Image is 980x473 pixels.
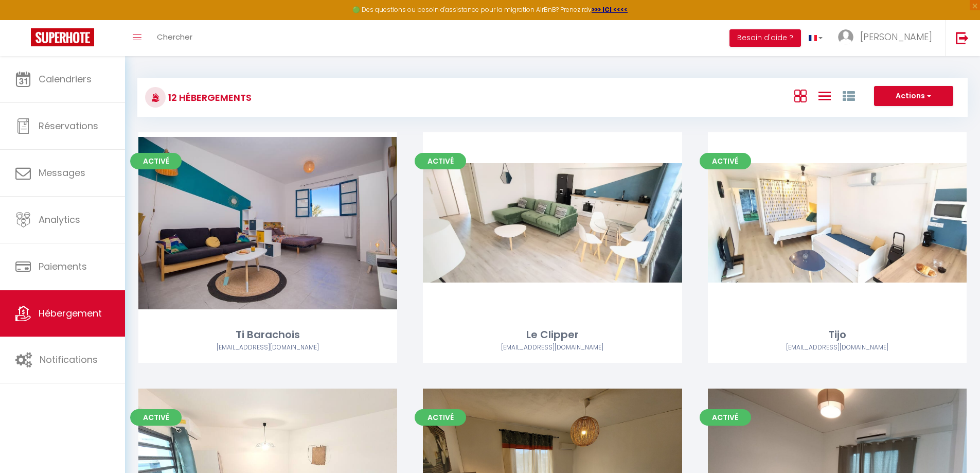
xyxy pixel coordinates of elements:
[415,409,466,426] span: Activé
[708,343,967,353] div: Airbnb
[415,153,466,169] span: Activé
[149,20,200,56] a: Chercher
[956,31,969,44] img: logout
[39,260,87,273] span: Paiements
[39,213,80,226] span: Analytics
[838,29,853,45] img: ...
[130,409,182,426] span: Activé
[818,87,831,104] a: Vue en Liste
[729,29,801,47] button: Besoin d'aide ?
[700,409,751,426] span: Activé
[39,166,85,179] span: Messages
[860,30,932,43] span: [PERSON_NAME]
[40,353,98,366] span: Notifications
[700,153,751,169] span: Activé
[166,86,252,109] h3: 12 Hébergements
[130,153,182,169] span: Activé
[794,87,807,104] a: Vue en Box
[39,73,92,85] span: Calendriers
[592,5,628,14] a: >>> ICI <<<<
[138,343,397,353] div: Airbnb
[423,343,682,353] div: Airbnb
[423,327,682,343] div: Le Clipper
[708,327,967,343] div: Tijo
[39,307,102,320] span: Hébergement
[31,28,94,46] img: Super Booking
[157,31,192,42] span: Chercher
[138,327,397,343] div: Ti Barachois
[874,86,953,107] button: Actions
[830,20,945,56] a: ... [PERSON_NAME]
[39,119,98,132] span: Réservations
[843,87,855,104] a: Vue par Groupe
